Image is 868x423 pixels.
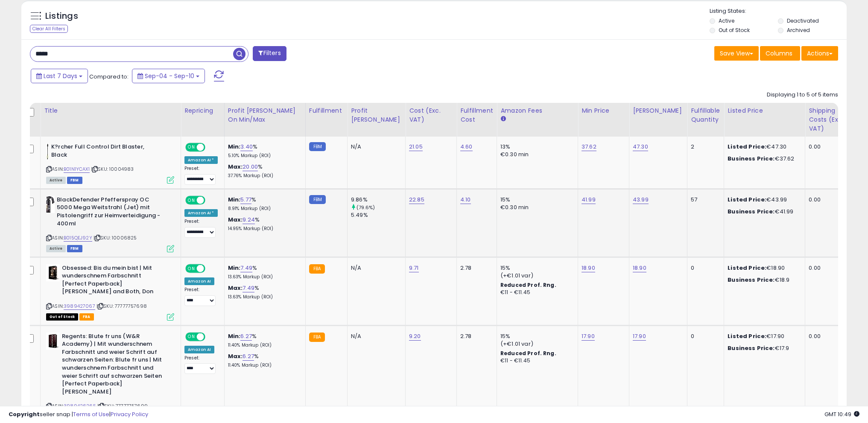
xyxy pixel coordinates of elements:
[89,73,129,81] span: Compared to:
[132,69,205,83] button: Sep-04 - Sep-10
[824,410,859,418] span: 2025-09-18 10:49 GMT
[79,313,94,321] span: FBA
[46,196,174,251] div: ASIN:
[719,26,750,34] label: Out of Stock
[243,163,258,171] a: 20.00
[46,313,78,321] span: All listings that are currently out of stock and unavailable for purchase on Amazon
[44,72,77,80] span: Last 7 Days
[728,344,798,352] div: €17.9
[243,216,255,224] a: 9.24
[46,264,60,281] img: 41q5s04fVaL._SL40_.jpg
[710,7,847,15] p: Listing States:
[309,333,325,342] small: FBA
[228,284,299,300] div: %
[309,106,344,115] div: Fulfillment
[691,196,717,204] div: 57
[67,177,82,184] span: FBM
[633,106,684,115] div: [PERSON_NAME]
[809,264,850,272] div: 0.00
[57,196,161,230] b: BlackDefender Pfefferspray OC 5000 Mega Weitstrahl (Jet) mit Pistolengriff zur Heimverteidigung -...
[500,264,571,272] div: 15%
[228,353,299,368] div: %
[500,289,571,296] div: €11 - €11.45
[351,211,405,219] div: 5.49%
[30,25,68,33] div: Clear All Filters
[204,144,218,151] span: OFF
[728,332,766,340] b: Listed Price:
[44,106,177,115] div: Title
[224,103,305,137] th: The percentage added to the cost of goods (COGS) that forms the calculator for Min & Max prices.
[228,196,299,212] div: %
[62,333,166,398] b: Regents: Blute fr uns (W&R Academy) | Mit wunderschnem Farbschnitt und weier Schrift auf schwarze...
[351,143,399,151] div: N/A
[228,332,241,340] b: Min:
[111,410,148,418] a: Privacy Policy
[184,156,218,164] div: Amazon AI *
[31,69,88,83] button: Last 7 Days
[91,166,134,172] span: | SKU: 10004983
[728,143,798,151] div: €47.30
[228,195,241,204] b: Min:
[500,281,556,289] b: Reduced Prof. Rng.
[186,265,197,272] span: ON
[67,245,82,252] span: FBM
[240,264,252,272] a: 7.49
[46,143,174,183] div: ASIN:
[186,333,197,340] span: ON
[9,410,40,418] strong: Copyright
[228,274,299,280] p: 13.63% Markup (ROI)
[46,177,66,184] span: All listings currently available for purchase on Amazon
[500,350,556,357] b: Reduced Prof. Rng.
[228,216,299,232] div: %
[582,143,596,151] a: 37.62
[51,143,155,161] b: K?rcher Full Control Dirt Blaster, Black
[728,196,798,204] div: €43.99
[691,333,717,340] div: 0
[728,333,798,340] div: €17.90
[204,265,218,272] span: OFF
[633,264,646,272] a: 18.90
[460,195,471,204] a: 4.10
[582,264,595,272] a: 18.90
[633,195,649,204] a: 43.99
[719,17,734,24] label: Active
[228,264,299,280] div: %
[766,49,792,58] span: Columns
[351,106,402,124] div: Profit [PERSON_NAME]
[228,173,299,179] p: 37.76% Markup (ROI)
[228,342,299,348] p: 11.40% Markup (ROI)
[96,303,147,309] span: | SKU: 77777757698
[728,155,774,163] b: Business Price:
[582,195,596,204] a: 41.99
[809,333,850,340] div: 0.00
[460,264,490,272] div: 2.78
[228,163,299,179] div: %
[500,143,571,151] div: 13%
[186,196,197,204] span: ON
[184,355,218,374] div: Preset:
[728,264,798,272] div: €18.90
[228,284,243,292] b: Max:
[767,91,838,99] div: Displaying 1 to 5 of 5 items
[184,346,214,353] div: Amazon AI
[351,196,405,204] div: 9.86%
[728,106,801,115] div: Listed Price
[633,143,648,151] a: 47.30
[728,155,798,163] div: €37.62
[460,106,493,124] div: Fulfillment Cost
[64,234,92,242] a: B015QEJ92Y
[62,264,166,298] b: Obsessed: Bis du mein bist | Mit wunderschnem Farbschnitt [Perfect Paperback] [PERSON_NAME] and B...
[228,143,241,151] b: Min:
[500,106,574,115] div: Amazon Fees
[809,196,850,204] div: 0.00
[228,362,299,368] p: 11.40% Markup (ROI)
[228,106,302,124] div: Profit [PERSON_NAME] on Min/Max
[728,264,766,272] b: Listed Price:
[809,106,853,133] div: Shipping Costs (Exc. VAT)
[228,264,241,272] b: Min:
[243,284,254,292] a: 7.49
[184,277,214,285] div: Amazon AI
[94,234,137,241] span: | SKU: 10006825
[460,333,490,340] div: 2.78
[409,195,424,204] a: 22.85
